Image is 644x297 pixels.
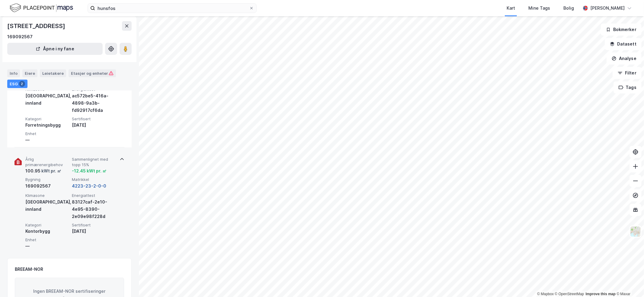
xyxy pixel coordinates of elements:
a: Improve this map [586,292,616,296]
div: Etasjer og enheter [71,71,114,76]
div: [DATE] [72,228,116,235]
span: Årlig primærenergibehov [25,157,69,167]
span: Enhet [25,237,69,242]
div: 169092567 [25,182,69,190]
button: Analyse [607,52,642,65]
span: Enhet [25,131,69,136]
span: Matrikkel [72,177,116,182]
div: [GEOGRAPHIC_DATA], innland [25,92,69,107]
span: Sertifisert [72,223,116,228]
a: OpenStreetMap [555,292,584,296]
div: 83127caf-2e10-4e95-8390-2e09e98f228d [72,198,116,220]
span: Sertifisert [72,116,116,122]
div: -12.45 kWt pr. ㎡ [72,167,107,175]
span: Bygning [25,177,69,182]
div: [PERSON_NAME] [590,5,625,12]
div: [DATE] [72,122,116,129]
div: — [25,136,69,144]
div: Eiere [22,69,37,77]
button: Bokmerker [601,24,642,36]
button: Åpne i ny fane [7,43,103,55]
button: Tags [614,81,642,93]
div: ESG [7,80,27,88]
img: Z [630,226,641,237]
img: logo.f888ab2527a4732fd821a326f86c7f29.svg [10,3,73,13]
a: Mapbox [537,292,554,296]
div: Info [7,69,20,77]
div: Bolig [563,5,574,12]
div: 169092567 [7,33,33,40]
span: Kategori [25,116,69,122]
button: 4223-23-2-0-0 [72,182,106,190]
iframe: Chat Widget [614,268,644,297]
div: BREEAM-NOR [15,266,43,273]
div: Kontrollprogram for chat [614,268,644,297]
span: Klimasone [25,193,69,198]
div: — [25,242,69,250]
div: Forretningsbygg [25,122,69,129]
button: Filter [613,67,642,79]
span: Energiattest [72,193,116,198]
div: Kart [507,5,515,12]
button: Datasett [605,38,642,50]
div: [STREET_ADDRESS] [7,21,66,31]
div: Kontorbygg [25,228,69,235]
div: 100.95 [25,167,61,175]
div: [GEOGRAPHIC_DATA], innland [25,198,69,213]
input: Søk på adresse, matrikkel, gårdeiere, leietakere eller personer [95,4,249,13]
div: kWt pr. ㎡ [40,167,61,175]
div: Mine Tags [528,5,550,12]
div: ac572be5-416a-4898-9a3b-fd92917cf6da [72,92,116,114]
span: Sammenlignet med topp 15% [72,157,116,167]
div: Leietakere [40,69,66,77]
span: Kategori [25,223,69,228]
div: 2 [19,81,25,87]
